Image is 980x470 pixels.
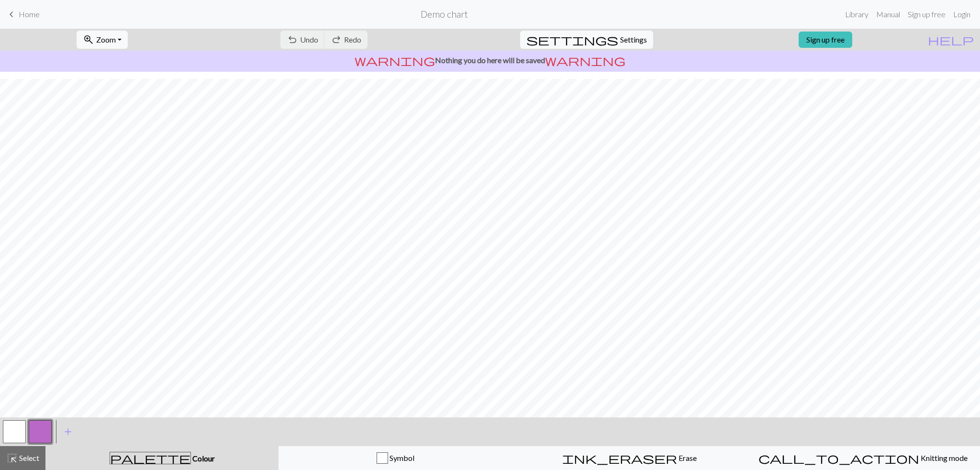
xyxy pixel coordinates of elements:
[620,34,647,45] span: Settings
[18,453,39,462] span: Select
[545,54,625,67] span: warning
[526,34,618,45] i: Settings
[421,9,468,20] h2: Demo chart
[904,5,949,24] a: Sign up free
[355,54,435,67] span: warning
[110,451,190,465] span: palette
[677,453,697,462] span: Erase
[526,33,618,46] span: settings
[919,453,968,462] span: Knitting mode
[841,5,872,24] a: Library
[758,451,919,465] span: call_to_action
[19,10,40,19] span: Home
[520,31,653,49] button: SettingsSettings
[388,453,414,462] span: Symbol
[799,32,852,48] a: Sign up free
[191,454,215,463] span: Colour
[872,5,904,24] a: Manual
[562,451,677,465] span: ink_eraser
[6,451,18,465] span: highlight_alt
[45,446,278,470] button: Colour
[96,35,116,44] span: Zoom
[4,55,976,66] p: Nothing you do here will be saved
[512,446,746,470] button: Erase
[83,33,94,46] span: zoom_in
[6,6,40,22] a: Home
[928,33,974,46] span: help
[77,31,128,49] button: Zoom
[62,425,74,438] span: add
[6,8,17,21] span: keyboard_arrow_left
[278,446,512,470] button: Symbol
[746,446,980,470] button: Knitting mode
[949,5,974,24] a: Login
